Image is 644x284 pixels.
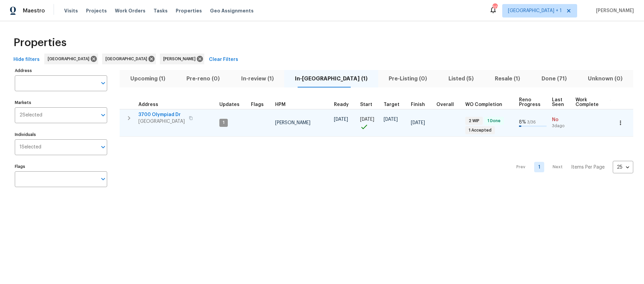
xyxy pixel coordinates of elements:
span: 3 / 36 [527,120,536,124]
span: Work Complete [575,98,599,107]
span: [DATE] [411,120,425,125]
span: 1 Done [485,118,503,124]
label: Markets [15,101,107,105]
span: [PERSON_NAME] [275,120,310,125]
span: 2 WIP [466,118,482,124]
span: Pre-Listing (0) [382,74,434,83]
p: Items Per Page [571,164,605,171]
div: [PERSON_NAME] [160,54,204,64]
span: Finish [411,102,425,107]
span: [GEOGRAPHIC_DATA] [138,118,185,125]
button: Open [98,78,108,88]
span: Setup Complete [610,98,633,107]
span: Unknown (0) [582,74,629,83]
div: Earliest renovation start date (first business day after COE or Checkout) [334,102,355,107]
span: [DATE] [360,117,374,122]
span: In-review (1) [234,74,280,83]
div: 25 [613,158,633,176]
button: Open [98,142,108,152]
span: HPM [275,102,286,107]
label: Flags [15,165,107,169]
span: Properties [176,7,202,14]
button: Clear Filters [206,54,241,66]
span: Projects [86,7,107,14]
a: Goto page 1 [534,162,544,172]
span: [PERSON_NAME] [163,56,198,62]
span: Geo Assignments [210,7,254,14]
span: Target [384,102,399,107]
button: Open [98,110,108,120]
span: Properties [13,39,67,46]
span: [DATE] [384,117,398,122]
span: [DATE] [334,117,348,122]
span: 8 % [519,120,526,125]
span: 3d ago [552,123,570,129]
span: Listed (5) [442,74,480,83]
label: Address [15,69,107,73]
div: 20 [492,4,497,11]
span: 2 Selected [19,112,42,118]
span: Reno Progress [519,98,541,107]
span: Clear Filters [209,56,238,64]
span: Updates [219,102,240,107]
div: Actual renovation start date [360,102,378,107]
div: [GEOGRAPHIC_DATA] [102,54,156,64]
button: Open [98,174,108,184]
div: Days past target finish date [436,102,460,107]
div: Projected renovation finish date [411,102,431,107]
span: WO Completion [465,102,502,107]
span: Work Orders [115,7,145,14]
span: In-[GEOGRAPHIC_DATA] (1) [288,74,374,83]
span: 1 Accepted [466,128,494,133]
span: 3700 Olympiad Dr [138,111,185,118]
span: Hide filters [13,56,40,64]
span: Start [360,102,372,107]
span: Flags [251,102,264,107]
div: [GEOGRAPHIC_DATA] [44,54,98,64]
span: Ready [334,102,349,107]
span: Tasks [154,8,168,13]
button: Hide filters [11,54,42,66]
span: Visits [64,7,78,14]
div: Target renovation project end date [384,102,405,107]
span: [GEOGRAPHIC_DATA] + 1 [508,7,562,14]
label: Individuals [15,133,107,137]
span: 1 [220,120,227,126]
span: No [552,116,570,123]
span: Pre-reno (0) [180,74,226,83]
span: [GEOGRAPHIC_DATA] [105,56,150,62]
span: 1 Selected [19,144,41,150]
td: Project started on time [357,109,381,137]
span: Resale (1) [488,74,527,83]
span: Address [138,102,158,107]
span: Done (71) [535,74,573,83]
span: Last Seen [552,98,564,107]
nav: Pagination Navigation [510,141,633,193]
span: [GEOGRAPHIC_DATA] [48,56,92,62]
span: Overall [436,102,454,107]
span: Upcoming (1) [124,74,172,83]
span: [PERSON_NAME] [593,7,634,14]
span: Maestro [23,7,45,14]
